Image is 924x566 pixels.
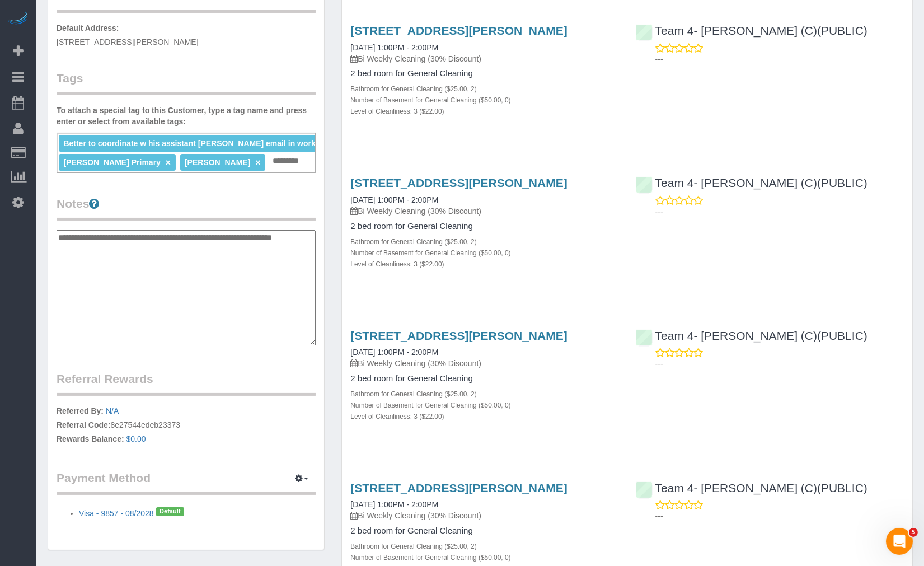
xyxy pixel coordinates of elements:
a: [DATE] 1:00PM - 2:00PM [350,195,438,204]
p: Bi Weekly Cleaning (30% Discount) [350,510,618,521]
p: --- [655,54,904,65]
small: Number of Basement for General Cleaning ($50.00, 0) [350,249,510,257]
span: Better to coordinate w his assistant [PERSON_NAME] email in work order [63,139,337,148]
small: Bathroom for General Cleaning ($25.00, 2) [350,238,476,246]
small: Level of Cleanliness: 3 ($22.00) [350,107,444,115]
a: [STREET_ADDRESS][PERSON_NAME] [350,329,567,342]
a: Visa - 9857 - 08/2028 [79,509,154,518]
label: Default Address: [57,22,119,34]
small: Bathroom for General Cleaning ($25.00, 2) [350,390,476,398]
a: [DATE] 1:00PM - 2:00PM [350,43,438,52]
span: [PERSON_NAME] [185,158,250,167]
small: Number of Basement for General Cleaning ($50.00, 0) [350,401,510,409]
small: Bathroom for General Cleaning ($25.00, 2) [350,542,476,550]
a: Team 4- [PERSON_NAME] (C)(PUBLIC) [636,481,867,494]
span: Default [156,507,184,516]
a: Team 4- [PERSON_NAME] (C)(PUBLIC) [636,176,867,189]
small: Number of Basement for General Cleaning ($50.00, 0) [350,554,510,562]
p: Bi Weekly Cleaning (30% Discount) [350,53,618,64]
legend: Notes [57,195,316,221]
label: Referred By: [57,405,104,417]
a: [STREET_ADDRESS][PERSON_NAME] [350,24,567,37]
label: Rewards Balance: [57,433,124,445]
legend: Referral Rewards [57,371,316,396]
p: Bi Weekly Cleaning (30% Discount) [350,205,618,217]
h4: 2 bed room for General Cleaning [350,69,618,78]
h4: 2 bed room for General Cleaning [350,526,618,536]
legend: Payment Method [57,470,316,495]
small: Level of Cleanliness: 3 ($22.00) [350,260,444,268]
h4: 2 bed room for General Cleaning [350,374,618,383]
small: Bathroom for General Cleaning ($25.00, 2) [350,85,476,93]
label: To attach a special tag to this Customer, type a tag name and press enter or select from availabl... [57,105,316,127]
iframe: Intercom live chat [886,528,913,555]
legend: Tags [57,70,316,95]
a: [STREET_ADDRESS][PERSON_NAME] [350,481,567,494]
a: Team 4- [PERSON_NAME] (C)(PUBLIC) [636,24,867,37]
a: × [255,158,260,167]
a: [DATE] 1:00PM - 2:00PM [350,348,438,357]
img: Automaid Logo [7,11,29,27]
p: --- [655,511,904,522]
a: Team 4- [PERSON_NAME] (C)(PUBLIC) [636,329,867,342]
a: × [166,158,171,167]
a: $0.00 [126,434,146,443]
span: 5 [909,528,918,537]
p: 8e27544edeb23373 [57,405,316,447]
label: Referral Code: [57,419,110,431]
h4: 2 bed room for General Cleaning [350,222,618,231]
p: --- [655,358,904,369]
small: Number of Basement for General Cleaning ($50.00, 0) [350,96,510,104]
span: [STREET_ADDRESS][PERSON_NAME] [57,38,199,46]
p: Bi Weekly Cleaning (30% Discount) [350,358,618,369]
a: [DATE] 1:00PM - 2:00PM [350,500,438,509]
span: [PERSON_NAME] Primary [63,158,161,167]
p: --- [655,206,904,217]
a: [STREET_ADDRESS][PERSON_NAME] [350,176,567,189]
small: Level of Cleanliness: 3 ($22.00) [350,413,444,420]
a: N/A [106,406,119,415]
